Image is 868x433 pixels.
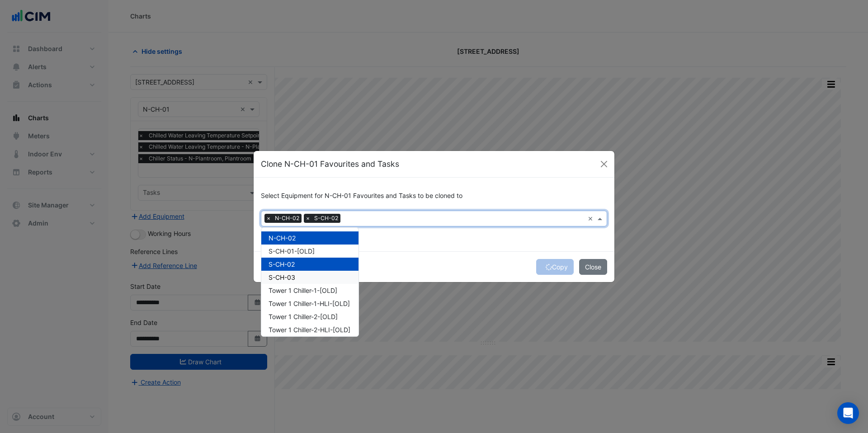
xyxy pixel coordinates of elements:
span: Tower 1 Chiller-2-[OLD] [269,313,338,320]
span: S-CH-02 [269,260,295,268]
h5: Clone N-CH-01 Favourites and Tasks [261,158,399,170]
span: S-CH-03 [269,273,295,281]
span: S-CH-02 [312,214,340,223]
button: Close [579,259,607,275]
button: Select All [261,226,289,237]
span: Tower 1 Chiller-2-HLI-[OLD] [269,326,350,334]
span: N-CH-02 [273,214,302,223]
span: Tower 1 Chiller-1-[OLD] [269,287,337,294]
h6: Select Equipment for N-CH-01 Favourites and Tasks to be cloned to [261,192,607,200]
span: × [304,214,312,223]
span: Clear [588,214,595,223]
span: S-CH-01-[OLD] [269,247,315,255]
span: × [264,214,273,223]
span: N-CH-02 [269,234,296,242]
div: Open Intercom Messenger [837,402,859,424]
span: Tower 1 Chiller-1-HLI-[OLD] [269,300,350,307]
div: Options List [261,228,359,336]
button: Close [597,157,611,171]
